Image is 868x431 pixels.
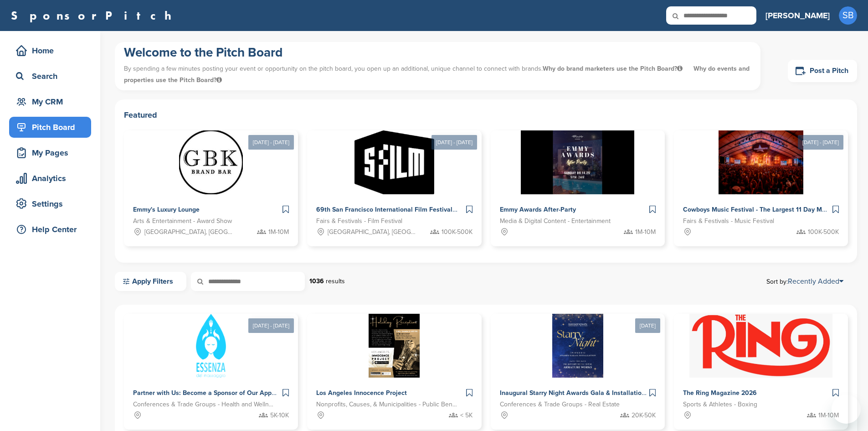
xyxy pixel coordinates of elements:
span: 1M-10M [818,410,839,421]
a: [DATE] - [DATE] Sponsorpitch & Emmy's Luxury Lounge Arts & Entertainment - Award Show [GEOGRAPHIC... [124,116,298,246]
span: results [326,277,345,285]
img: Sponsorpitch & [552,314,603,378]
div: Analytics [14,170,91,187]
a: [DATE] - [DATE] Sponsorpitch & Partner with Us: Become a Sponsor of Our App Conferences & Trade G... [124,299,298,430]
span: SB [839,6,857,25]
span: Arts & Entertainment - Award Show [133,216,232,226]
a: [DATE] - [DATE] Sponsorpitch & Cowboys Music Festival - The Largest 11 Day Music Festival in [GEO... [674,116,848,246]
span: Emmy's Luxury Lounge [133,206,200,213]
span: 5K-10K [270,410,289,421]
a: Sponsorpitch & Los Angeles Innocence Project Nonprofits, Causes, & Municipalities - Public Benefi... [307,314,481,430]
a: Search [9,66,91,87]
span: 1M-10M [268,227,289,237]
iframe: Button to launch messaging window [832,395,861,424]
span: Sports & Athletes - Boxing [683,400,757,410]
a: Recently Added [788,277,843,286]
p: By spending a few minutes posting your event or opportunity on the pitch board, you open up an ad... [124,61,751,88]
span: [GEOGRAPHIC_DATA], [GEOGRAPHIC_DATA] [328,227,417,237]
div: [DATE] - [DATE] [798,135,843,150]
span: Media & Digital Content - Entertainment [500,216,611,226]
a: My CRM [9,91,91,112]
a: Sponsorpitch & The Ring Magazine 2026 Sports & Athletes - Boxing 1M-10M [674,314,848,430]
div: [DATE] [635,318,660,333]
img: Sponsorpitch & [369,314,420,378]
span: Partner with Us: Become a Sponsor of Our App [133,389,272,397]
img: Sponsorpitch & [354,130,434,194]
span: 69th San Francisco International Film Festival [316,206,452,213]
div: My CRM [14,93,91,110]
div: Pitch Board [14,119,91,135]
span: Los Angeles Innocence Project [316,389,407,397]
a: Pitch Board [9,117,91,138]
h1: Welcome to the Pitch Board [124,44,751,61]
span: [GEOGRAPHIC_DATA], [GEOGRAPHIC_DATA] [144,227,234,237]
a: [DATE] - [DATE] Sponsorpitch & 69th San Francisco International Film Festival Fairs & Festivals -... [307,116,481,246]
a: Analytics [9,168,91,189]
img: Sponsorpitch & [689,314,832,378]
span: Nonprofits, Causes, & Municipalities - Public Benefit [316,400,458,410]
span: Conferences & Trade Groups - Health and Wellness [133,400,275,410]
a: SponsorPitch [11,10,177,21]
div: [DATE] - [DATE] [431,135,477,150]
span: Why do brand marketers use the Pitch Board? [543,65,684,73]
a: My Pages [9,142,91,163]
span: Emmy Awards After-Party [500,206,576,213]
span: Fairs & Festivals - Film Festival [316,216,402,226]
div: Help Center [14,221,91,238]
a: Settings [9,193,91,214]
h2: Featured [124,109,848,121]
div: Settings [14,196,91,212]
span: 100K-500K [808,227,839,237]
a: Sponsorpitch & Emmy Awards After-Party Media & Digital Content - Entertainment 1M-10M [491,130,665,246]
a: Help Center [9,219,91,240]
div: [DATE] - [DATE] [248,135,294,150]
span: 1M-10M [635,227,656,237]
h3: [PERSON_NAME] [765,9,830,22]
div: Search [14,68,91,84]
a: Post a Pitch [788,60,857,82]
span: Inaugural Starry Night Awards Gala & Installation [500,389,645,397]
img: Sponsorpitch & [719,130,804,194]
a: [DATE] Sponsorpitch & Inaugural Starry Night Awards Gala & Installation Conferences & Trade Group... [491,299,665,430]
span: < 5K [460,410,473,421]
div: Home [14,42,91,59]
a: Apply Filters [115,272,186,291]
div: [DATE] - [DATE] [248,318,294,333]
a: [PERSON_NAME] [765,5,830,26]
span: Sort by: [766,278,843,285]
img: Sponsorpitch & [179,130,243,194]
span: 20K-50K [632,410,656,421]
span: 100K-500K [442,227,473,237]
img: Sponsorpitch & [521,130,634,194]
span: Conferences & Trade Groups - Real Estate [500,400,620,410]
strong: 1036 [309,277,324,285]
a: Home [9,40,91,61]
img: Sponsorpitch & [196,314,226,378]
div: My Pages [14,145,91,161]
span: Fairs & Festivals - Music Festival [683,216,774,226]
span: The Ring Magazine 2026 [683,389,757,397]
